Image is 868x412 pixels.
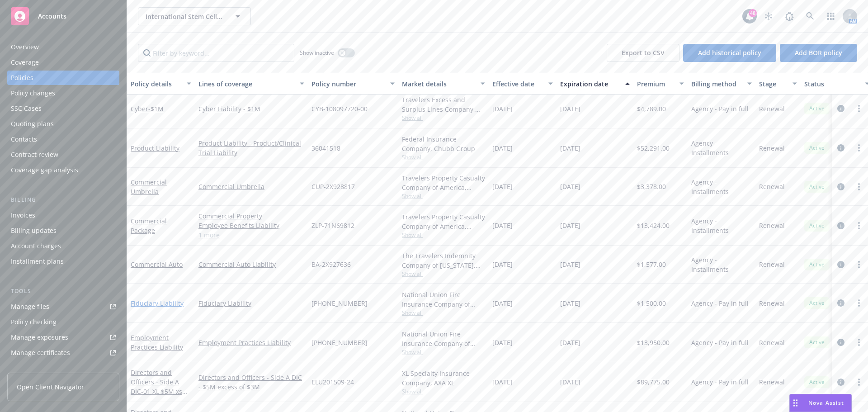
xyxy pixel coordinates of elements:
[790,394,801,412] div: Drag to move
[7,346,119,360] a: Manage certificates
[7,55,119,70] a: Coverage
[492,143,513,153] span: [DATE]
[198,221,304,230] a: Employee Benefits Liability
[492,338,513,347] span: [DATE]
[11,40,39,54] div: Overview
[7,208,119,223] a: Invoices
[622,48,665,57] span: Export to CSV
[311,221,354,230] span: ZLP-71N69812
[759,298,785,308] span: Renewal
[7,299,119,314] a: Manage files
[131,79,181,89] div: Policy details
[854,220,864,231] a: more
[759,338,785,347] span: Renewal
[808,144,826,152] span: Active
[198,79,294,89] div: Lines of coverage
[808,378,826,386] span: Active
[402,153,485,161] span: Show all
[402,290,485,309] div: National Union Fire Insurance Company of [GEOGRAPHIC_DATA], [GEOGRAPHIC_DATA], AIG
[808,183,826,191] span: Active
[759,260,785,269] span: Renewal
[637,338,670,347] span: $13,950.00
[759,377,785,387] span: Renewal
[492,298,513,308] span: [DATE]
[308,73,398,95] button: Policy number
[835,337,846,348] a: circleInformation
[11,223,57,238] div: Billing updates
[822,7,840,25] a: Switch app
[402,369,485,388] div: XL Specialty Insurance Company, AXA XL
[691,338,749,347] span: Agency - Pay in full
[801,7,819,25] a: Search
[311,182,355,191] span: CUP-2X928817
[691,104,749,114] span: Agency - Pay in full
[131,178,167,196] a: Commercial Umbrella
[402,348,485,356] span: Show all
[637,143,670,153] span: $52,291.00
[198,260,304,269] a: Commercial Auto Liability
[138,44,294,62] input: Filter by keyword...
[131,144,179,152] a: Product Liability
[749,9,757,17] div: 48
[795,48,842,57] span: Add BOR policy
[835,103,846,114] a: circleInformation
[492,104,513,114] span: [DATE]
[759,143,785,153] span: Renewal
[637,221,670,230] span: $13,424.00
[560,260,580,269] span: [DATE]
[560,298,580,308] span: [DATE]
[11,315,57,329] div: Policy checking
[198,298,304,308] a: Fiduciary Liability
[7,239,119,253] a: Account charges
[560,182,580,191] span: [DATE]
[7,117,119,131] a: Quoting plans
[11,254,64,269] div: Installment plans
[198,138,304,157] a: Product Liability - Product/Clinical Trial Liability
[854,298,864,308] a: more
[835,142,846,153] a: circleInformation
[7,4,119,29] a: Accounts
[402,134,485,153] div: Federal Insurance Company, Chubb Group
[691,255,752,274] span: Agency - Installments
[7,163,119,177] a: Coverage gap analysis
[854,259,864,270] a: more
[789,394,852,412] button: Nova Assist
[7,361,119,375] a: Manage claims
[835,259,846,270] a: circleInformation
[780,7,798,25] a: Report a Bug
[402,329,485,348] div: National Union Fire Insurance Company of [GEOGRAPHIC_DATA], [GEOGRAPHIC_DATA], AIG
[11,163,78,177] div: Coverage gap analysis
[7,86,119,100] a: Policy changes
[560,338,580,347] span: [DATE]
[637,377,670,387] span: $89,775.00
[759,7,778,25] a: Stop snowing
[698,48,761,57] span: Add historical policy
[11,208,35,223] div: Invoices
[854,337,864,348] a: more
[11,55,39,70] div: Coverage
[7,195,119,204] div: Billing
[131,299,184,308] a: Fiduciary Liability
[11,299,49,314] div: Manage files
[688,73,755,95] button: Billing method
[11,330,68,345] div: Manage exposures
[560,377,580,387] span: [DATE]
[835,298,846,308] a: circleInformation
[311,104,368,114] span: CYB-108097720-00
[402,231,485,239] span: Show all
[854,103,864,114] a: more
[131,104,164,113] a: Cyber
[11,101,42,116] div: SSC Cases
[11,71,33,85] div: Policies
[17,382,84,392] span: Open Client Navigator
[492,79,543,89] div: Effective date
[11,147,58,162] div: Contract review
[808,299,826,307] span: Active
[808,399,844,407] span: Nova Assist
[637,79,674,89] div: Premium
[138,7,251,25] button: International Stem Cell Corporation
[7,40,119,54] a: Overview
[402,212,485,231] div: Travelers Property Casualty Company of America, Travelers Insurance
[808,104,826,113] span: Active
[691,298,749,308] span: Agency - Pay in full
